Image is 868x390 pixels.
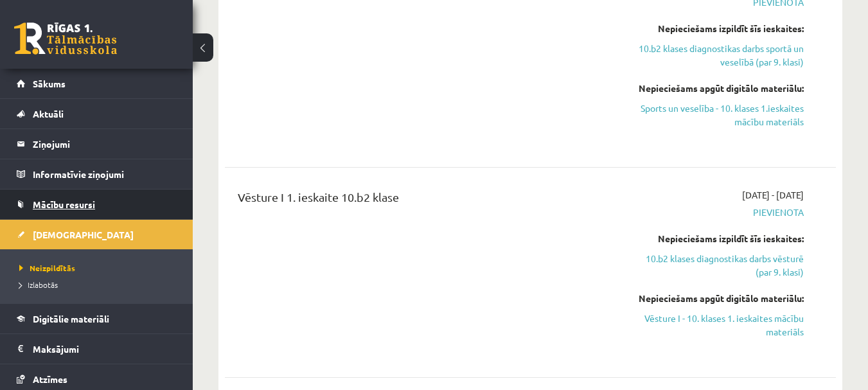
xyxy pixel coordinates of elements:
a: Sports un veselība - 10. klases 1.ieskaites mācību materiāls [628,102,804,129]
a: Digitālie materiāli [17,304,177,333]
span: [DATE] - [DATE] [742,188,804,202]
legend: Maksājumi [33,334,177,364]
span: Aktuāli [33,108,64,120]
div: Vēsture I 1. ieskaite 10.b2 klase [238,188,608,212]
legend: Informatīvie ziņojumi [33,159,177,189]
a: 10.b2 klases diagnostikas darbs sportā un veselībā (par 9. klasi) [628,42,804,69]
span: Mācību resursi [33,199,95,210]
span: Digitālie materiāli [33,313,109,324]
a: Mācību resursi [17,190,177,219]
a: [DEMOGRAPHIC_DATA] [17,220,177,249]
a: Ziņojumi [17,129,177,159]
div: Nepieciešams izpildīt šīs ieskaites: [628,232,804,245]
span: Izlabotās [19,279,58,290]
a: Sākums [17,69,177,98]
span: [DEMOGRAPHIC_DATA] [33,229,134,240]
a: 10.b2 klases diagnostikas darbs vēsturē (par 9. klasi) [628,252,804,279]
a: Vēsture I - 10. klases 1. ieskaites mācību materiāls [628,312,804,339]
span: Pievienota [628,206,804,219]
div: Nepieciešams apgūt digitālo materiālu: [628,82,804,95]
legend: Ziņojumi [33,129,177,159]
a: Neizpildītās [19,262,180,274]
a: Aktuāli [17,99,177,129]
a: Maksājumi [17,334,177,364]
span: Neizpildītās [19,263,75,273]
a: Rīgas 1. Tālmācības vidusskola [14,22,117,55]
a: Informatīvie ziņojumi [17,159,177,189]
div: Nepieciešams apgūt digitālo materiālu: [628,292,804,305]
span: Atzīmes [33,373,67,385]
a: Izlabotās [19,279,180,290]
div: Nepieciešams izpildīt šīs ieskaites: [628,22,804,35]
span: Sākums [33,78,66,89]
